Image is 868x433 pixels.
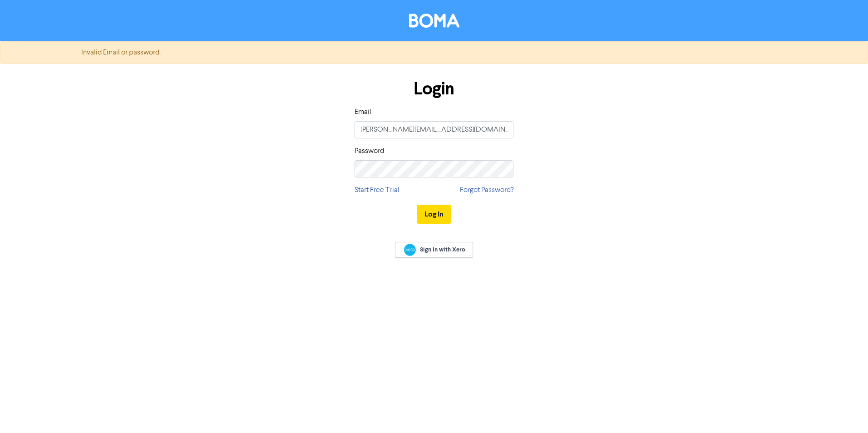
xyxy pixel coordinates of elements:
[420,246,465,254] span: Sign In with Xero
[395,242,473,258] a: Sign In with Xero
[404,244,416,256] img: Xero logo
[355,185,399,196] a: Start Free Trial
[823,389,868,433] iframe: Chat Widget
[460,185,513,196] a: Forgot Password?
[355,79,513,99] h1: Login
[409,14,459,28] img: BOMA Logo
[355,146,384,157] label: Password
[74,47,793,58] div: Invalid Email or password.
[417,205,451,224] button: Log In
[355,107,371,118] label: Email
